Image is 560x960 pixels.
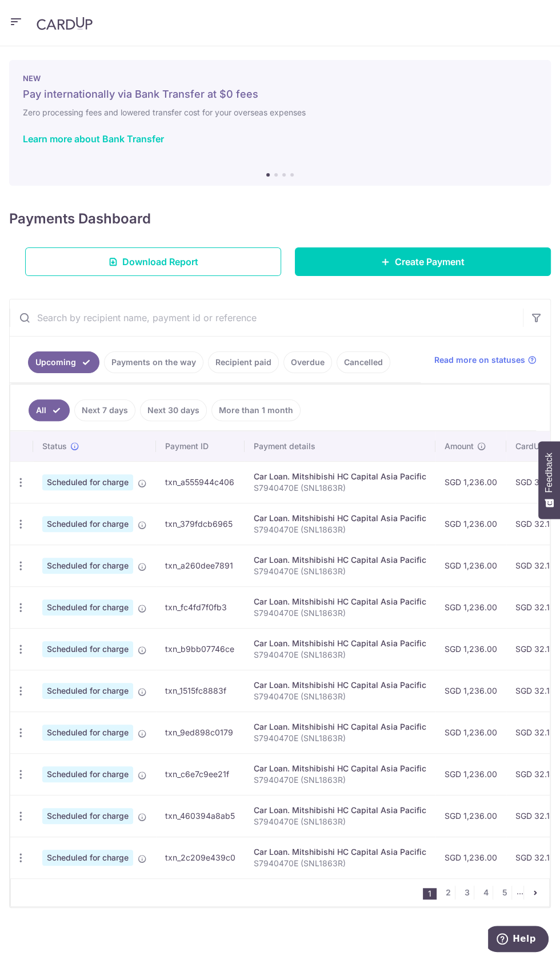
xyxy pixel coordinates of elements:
[254,482,426,494] p: S7940470E (SNL1863R)
[211,399,301,421] a: More than 1 month
[42,441,67,452] span: Status
[337,351,390,373] a: Cancelled
[435,586,506,628] td: SGD 1,236.00
[254,846,426,858] div: Car Loan. Mitshibishi HC Capital Asia Pacific
[441,886,455,899] a: 2
[254,733,426,744] p: S7940470E (SNL1863R)
[254,816,426,827] p: S7940470E (SNL1863R)
[156,431,245,461] th: Payment ID
[254,691,426,702] p: S7940470E (SNL1863R)
[156,586,245,628] td: txn_fc4fd7f0fb3
[254,607,426,619] p: S7940470E (SNL1863R)
[283,351,332,373] a: Overdue
[156,711,245,753] td: txn_9ed898c0179
[434,354,537,366] a: Read more on statuses
[156,670,245,711] td: txn_1515fc8883f
[37,17,93,30] img: CardUp
[28,351,99,373] a: Upcoming
[42,850,133,866] span: Scheduled for charge
[42,558,133,574] span: Scheduled for charge
[435,670,506,711] td: SGD 1,236.00
[435,461,506,503] td: SGD 1,236.00
[498,886,511,899] a: 5
[140,399,207,421] a: Next 30 days
[435,503,506,545] td: SGD 1,236.00
[42,599,133,615] span: Scheduled for charge
[104,351,203,373] a: Payments on the way
[488,926,549,954] iframe: Opens a widget where you can find more information
[74,399,135,421] a: Next 7 days
[460,886,474,899] a: 3
[254,513,426,524] div: Car Loan. Mitshibishi HC Capital Asia Pacific
[25,247,281,276] a: Download Report
[42,808,133,824] span: Scheduled for charge
[517,886,524,899] li: ...
[122,255,198,269] span: Download Report
[156,628,245,670] td: txn_b9bb07746ce
[254,858,426,869] p: S7940470E (SNL1863R)
[254,679,426,691] div: Car Loan. Mitshibishi HC Capital Asia Pacific
[434,354,525,366] span: Read more on statuses
[208,351,279,373] a: Recipient paid
[156,837,245,878] td: txn_2c209e439c0
[435,711,506,753] td: SGD 1,236.00
[10,299,523,336] input: Search by recipient name, payment id or reference
[9,209,151,229] h4: Payments Dashboard
[254,471,426,482] div: Car Loan. Mitshibishi HC Capital Asia Pacific
[479,886,493,899] a: 4
[435,628,506,670] td: SGD 1,236.00
[515,441,559,452] span: CardUp fee
[395,255,465,269] span: Create Payment
[423,888,437,899] li: 1
[23,87,537,101] h5: Pay internationally via Bank Transfer at $0 fees
[435,837,506,878] td: SGD 1,236.00
[538,441,560,519] button: Feedback - Show survey
[254,763,426,774] div: Car Loan. Mitshibishi HC Capital Asia Pacific
[42,516,133,532] span: Scheduled for charge
[295,247,551,276] a: Create Payment
[254,649,426,661] p: S7940470E (SNL1863R)
[156,503,245,545] td: txn_379fdcb6965
[156,753,245,795] td: txn_c6e7c9ee21f
[42,474,133,490] span: Scheduled for charge
[156,545,245,586] td: txn_a260dee7891
[156,795,245,837] td: txn_460394a8ab5
[544,453,554,493] span: Feedback
[23,74,537,83] p: NEW
[254,554,426,566] div: Car Loan. Mitshibishi HC Capital Asia Pacific
[42,725,133,741] span: Scheduled for charge
[245,431,435,461] th: Payment details
[254,566,426,577] p: S7940470E (SNL1863R)
[435,545,506,586] td: SGD 1,236.00
[254,805,426,816] div: Car Loan. Mitshibishi HC Capital Asia Pacific
[254,774,426,786] p: S7940470E (SNL1863R)
[42,641,133,657] span: Scheduled for charge
[23,133,164,145] a: Learn more about Bank Transfer
[156,461,245,503] td: txn_a555944c406
[254,638,426,649] div: Car Loan. Mitshibishi HC Capital Asia Pacific
[445,441,474,452] span: Amount
[42,766,133,782] span: Scheduled for charge
[254,524,426,535] p: S7940470E (SNL1863R)
[435,795,506,837] td: SGD 1,236.00
[23,106,537,119] h6: Zero processing fees and lowered transfer cost for your overseas expenses
[42,683,133,699] span: Scheduled for charge
[423,879,549,906] nav: pager
[254,721,426,733] div: Car Loan. Mitshibishi HC Capital Asia Pacific
[29,399,70,421] a: All
[435,753,506,795] td: SGD 1,236.00
[254,596,426,607] div: Car Loan. Mitshibishi HC Capital Asia Pacific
